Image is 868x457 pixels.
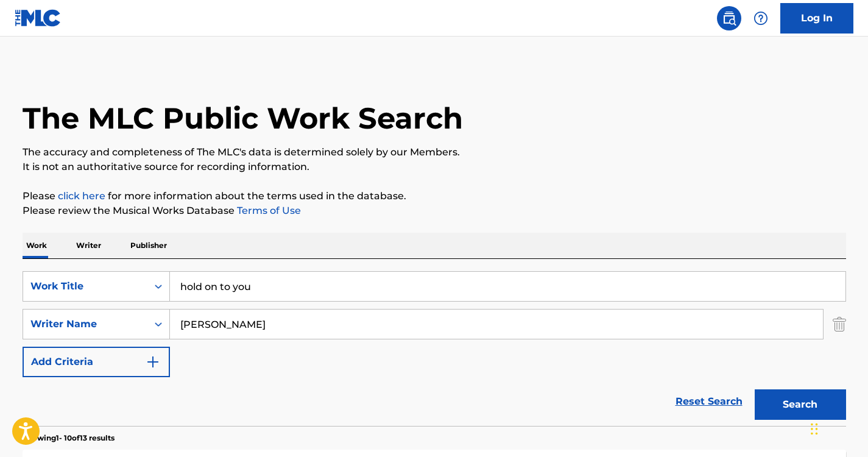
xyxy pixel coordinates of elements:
p: Please review the Musical Works Database [23,204,846,218]
a: Public Search [717,6,741,30]
img: Delete Criterion [833,309,846,339]
img: help [753,11,768,26]
form: Search Form [23,271,846,426]
button: Search [755,389,846,420]
a: Reset Search [669,388,749,415]
p: It is not an authoritative source for recording information. [23,160,846,174]
p: Showing 1 - 10 of 13 results [23,433,115,444]
h1: The MLC Public Work Search [23,100,463,136]
div: Work Title [30,279,140,294]
img: search [722,11,736,26]
img: MLC Logo [15,9,62,27]
p: Please for more information about the terms used in the database. [23,189,846,204]
p: Writer [72,233,105,258]
a: Terms of Use [235,205,301,216]
p: The accuracy and completeness of The MLC's data is determined solely by our Members. [23,145,846,160]
div: Help [749,6,773,30]
a: Log In [780,3,853,34]
img: 9d2ae6d4665cec9f34b9.svg [146,355,160,369]
button: Add Criteria [23,347,170,377]
div: Drag [811,411,818,447]
div: Writer Name [30,317,140,331]
iframe: Chat Widget [807,399,868,457]
p: Work [23,233,51,258]
a: click here [58,190,105,202]
p: Publisher [127,233,171,258]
